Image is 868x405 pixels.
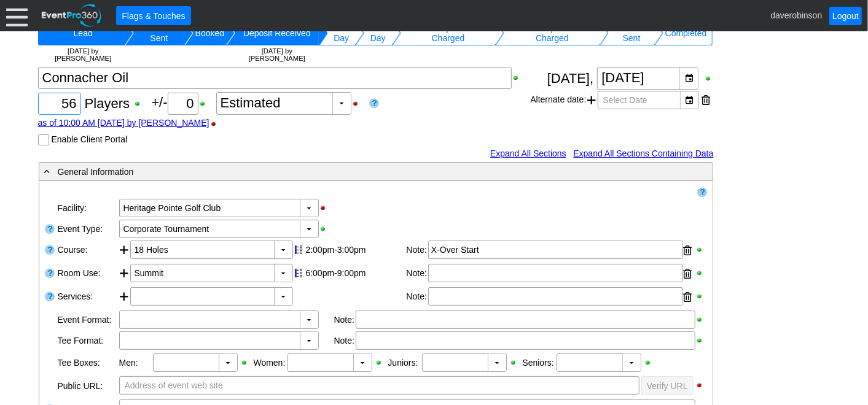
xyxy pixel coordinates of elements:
[209,120,224,128] div: Hide Guest Count Stamp when printing; click to show Guest Count Stamp when printing.
[38,118,209,128] a: as of 10:00 AM [DATE] by [PERSON_NAME]
[58,167,134,177] span: General Information
[588,91,596,109] span: Add another alternate date
[293,264,304,282] div: Show this item on timeline; click to toggle
[58,352,119,372] div: Tee Boxes:
[523,353,557,372] div: Seniors:
[119,287,130,308] div: Add service
[198,99,213,108] div: Show Plus/Minus Count when printing; click to hide Plus/Minus Count when printing.
[151,94,216,110] span: +/-
[119,241,130,261] div: Add course
[57,198,118,218] div: Facility:
[695,292,706,301] div: Show Services when printing; click to hide Services when printing.
[85,96,130,111] span: Players
[829,7,862,25] a: Logout
[695,381,706,390] div: Hide Public URL when printing; click to show Public URL when printing.
[240,358,251,367] div: Show Mens Tee Box when printing; click to hide Mens Tee Box when printing.
[644,379,690,392] span: Verify URL
[40,2,104,29] img: EventPro360
[42,164,660,179] div: General Information
[328,21,356,45] td: Change status to 30 Day
[319,225,333,233] div: Show Event Type when printing; click to hide Event Type when printing.
[644,358,655,367] div: Show Seniors Tee Box when printing; click to hide Seniors Tee Box when printing.
[663,21,709,45] td: Change status to Completed
[51,134,127,144] label: Enable Client Portal
[684,288,692,306] div: Remove service
[704,74,714,83] div: Show Event Date when printing; click to hide Event Date when printing.
[134,21,184,45] td: Change status to Contract Sent
[254,353,287,372] div: Women:
[684,264,692,283] div: Remove room
[364,21,392,45] td: Change status to 10 Day
[119,10,187,22] span: Flags & Touches
[57,218,118,239] div: Event Type:
[695,315,706,324] div: Show Event Format when printing; click to hide Event Format when printing.
[334,310,356,329] div: Note:
[388,353,422,372] div: Juniors:
[509,358,520,367] div: Show Juniors Tee Box when printing; click to hide Juniors Tee Box when printing.
[407,264,428,283] div: Note:
[375,358,386,367] div: Show Womens Tee Box when printing; click to hide Womens Tee Box when printing.
[57,286,118,309] div: Services:
[334,331,356,350] div: Note:
[235,45,318,64] td: [DATE] by [PERSON_NAME]
[119,353,153,372] div: Men:
[42,21,125,45] td: Change status to Lead
[122,377,225,394] span: Address of event web site
[490,148,566,158] a: Expand All Sections
[57,239,118,263] div: Course:
[42,45,125,64] td: [DATE] by [PERSON_NAME]
[119,264,130,285] div: Add room
[601,91,650,109] span: Select Date
[407,287,428,307] div: Note:
[530,90,713,110] div: Alternate date:
[57,376,118,398] div: Public URL:
[194,21,226,45] td: Change status to Booked
[504,21,600,45] td: Change status to F&B Completed and Charged
[547,71,593,86] span: [DATE],
[431,244,680,256] div: X-Over Start
[57,309,118,330] div: Event Format:
[573,148,713,158] a: Expand All Sections Containing Data
[609,21,654,45] td: Change status to Invoice Sent
[407,241,428,260] div: Note:
[695,245,706,254] div: Show Course when printing; click to hide Course when printing.
[512,74,526,82] div: Show Event Title when printing; click to hide Event Title when printing.
[695,336,706,345] div: Show Tee Format when printing; click to hide Tee Format when printing.
[401,21,496,45] td: Change status to Golf Completed and Charged
[684,241,692,260] div: Remove course
[235,21,318,45] td: Change status to Deposit Received
[304,241,405,259] div: Edit start & end times
[6,5,28,26] div: Menu: Click or 'Crtl+M' to toggle menu open/close
[57,330,118,351] div: Tee Format:
[304,264,405,282] div: Edit start & end times
[306,245,404,255] div: 2:00pm-3:00pm
[770,10,822,20] span: daverobinson
[695,269,706,277] div: Show Room Use when printing; click to hide Room Use when printing.
[351,99,366,108] div: Hide Guest Count Status when printing; click to show Guest Count Status when printing.
[319,204,333,212] div: Hide Facility when printing; click to show Facility when printing.
[702,91,711,109] div: Remove this date
[57,263,118,286] div: Room Use:
[293,241,304,259] div: Show this item on timeline; click to toggle
[133,99,147,108] div: Show Guest Count when printing; click to hide Guest Count when printing.
[306,268,404,278] div: 6:00pm-9:00pm
[644,380,690,392] span: Verify URL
